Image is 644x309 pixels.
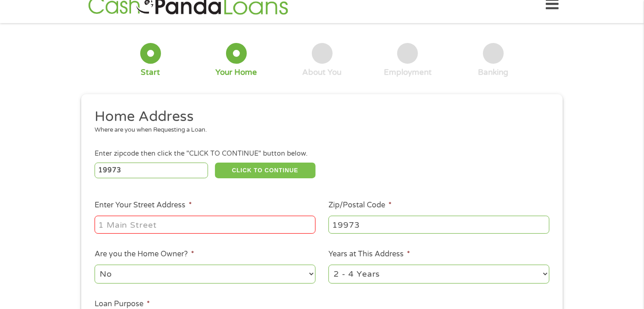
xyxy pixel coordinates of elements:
[328,249,410,259] label: Years at This Address
[95,149,549,159] div: Enter zipcode then click the "CLICK TO CONTINUE" button below.
[215,163,316,178] button: CLICK TO CONTINUE
[384,67,432,78] div: Employment
[95,216,316,233] input: 1 Main Street
[95,108,543,126] h2: Home Address
[95,163,209,178] input: Enter Zipcode (e.g 01510)
[95,126,543,135] div: Where are you when Requesting a Loan.
[95,249,194,259] label: Are you the Home Owner?
[141,67,160,78] div: Start
[215,67,257,78] div: Your Home
[328,200,392,210] label: Zip/Postal Code
[95,299,150,309] label: Loan Purpose
[478,67,509,78] div: Banking
[303,67,342,78] div: About You
[95,200,192,210] label: Enter Your Street Address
